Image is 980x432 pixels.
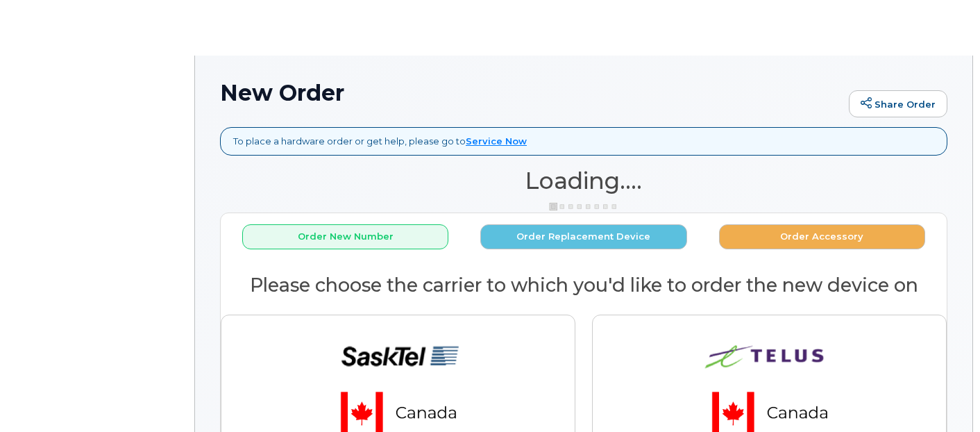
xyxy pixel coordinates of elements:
[221,275,947,296] h2: Please choose the carrier to which you'd like to order the new device on
[242,224,448,250] button: Order New Number
[233,135,527,148] p: To place a hardware order or get help, please go to
[849,90,947,118] a: Share Order
[480,224,686,250] button: Order Replacement Device
[719,224,925,250] button: Order Accessory
[549,201,618,212] img: ajax-loader-3a6953c30dc77f0bf724df975f13086db4f4c1262e45940f03d1251963f1bf2e.gif
[466,135,527,147] a: Service Now
[220,168,947,193] h1: Loading....
[220,81,842,105] h1: New Order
